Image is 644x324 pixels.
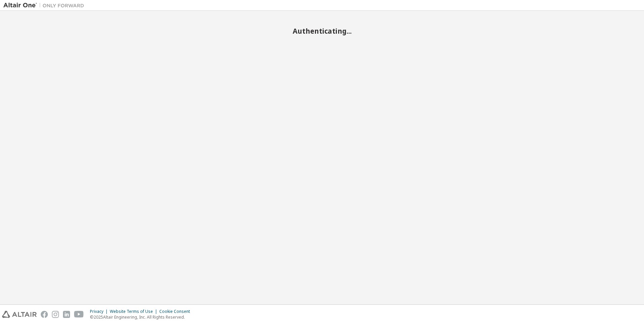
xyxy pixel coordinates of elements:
[2,311,37,318] img: altair_logo.svg
[110,309,159,314] div: Website Terms of Use
[90,314,194,320] p: © 2025 Altair Engineering, Inc. All Rights Reserved.
[90,309,110,314] div: Privacy
[3,27,641,35] h2: Authenticating...
[63,311,70,318] img: linkedin.svg
[74,311,84,318] img: youtube.svg
[159,309,194,314] div: Cookie Consent
[52,311,59,318] img: instagram.svg
[3,2,88,9] img: Altair One
[41,311,48,318] img: facebook.svg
